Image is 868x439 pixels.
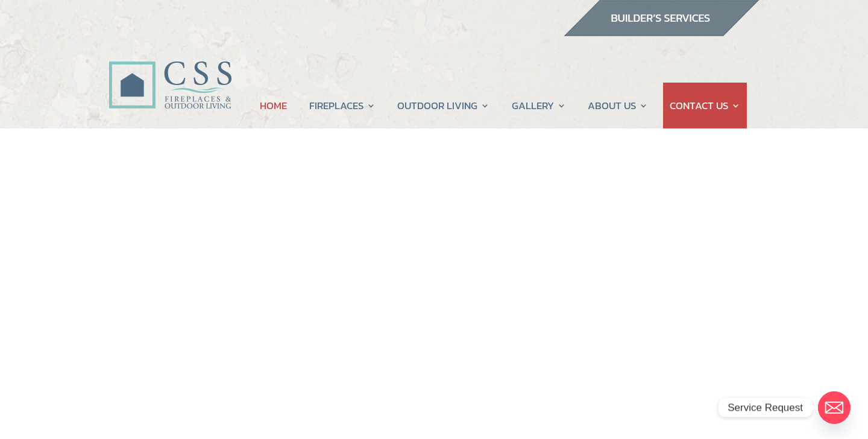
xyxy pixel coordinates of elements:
[512,83,566,128] a: GALLERY
[309,83,376,128] a: FIREPLACES
[563,25,759,40] a: builder services construction supply
[818,391,851,424] a: Email
[588,83,648,128] a: ABOUT US
[260,83,287,128] a: HOME
[670,83,740,128] a: CONTACT US
[397,83,489,128] a: OUTDOOR LIVING
[108,28,231,115] img: CSS Fireplaces & Outdoor Living (Formerly Construction Solutions & Supply)- Jacksonville Ormond B...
